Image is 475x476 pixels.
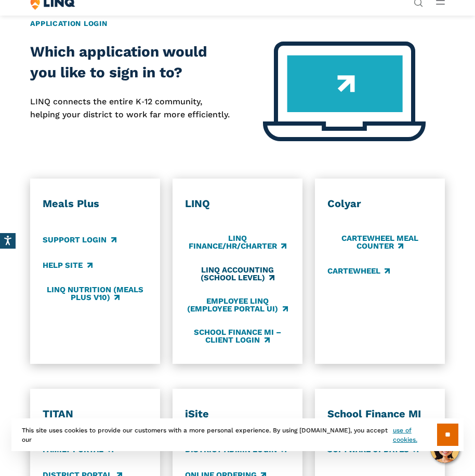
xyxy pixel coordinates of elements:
h3: Colyar [327,197,432,211]
a: CARTEWHEEL [327,265,390,277]
h3: iSite [185,407,290,421]
h2: Application Login [30,18,444,29]
a: Help Site [43,260,92,271]
a: Support Login [43,234,116,246]
div: This site uses cookies to provide our customers with a more personal experience. By using [DOMAIN... [11,418,464,451]
a: School Finance MI – Client Login [185,328,290,345]
p: LINQ connects the entire K‑12 community, helping your district to work far more efficiently. [30,96,231,121]
h3: School Finance MI [327,407,432,421]
a: CARTEWHEEL Meal Counter [327,234,432,251]
a: LINQ Accounting (school level) [185,265,290,282]
h3: LINQ [185,197,290,211]
a: Employee LINQ (Employee Portal UI) [185,296,290,314]
h3: TITAN [43,407,148,421]
h2: Which application would you like to sign in to? [30,42,231,83]
a: LINQ Nutrition (Meals Plus v10) [43,285,148,302]
h3: Meals Plus [43,197,148,211]
a: LINQ Finance/HR/Charter [185,234,290,251]
a: use of cookies. [393,426,437,444]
